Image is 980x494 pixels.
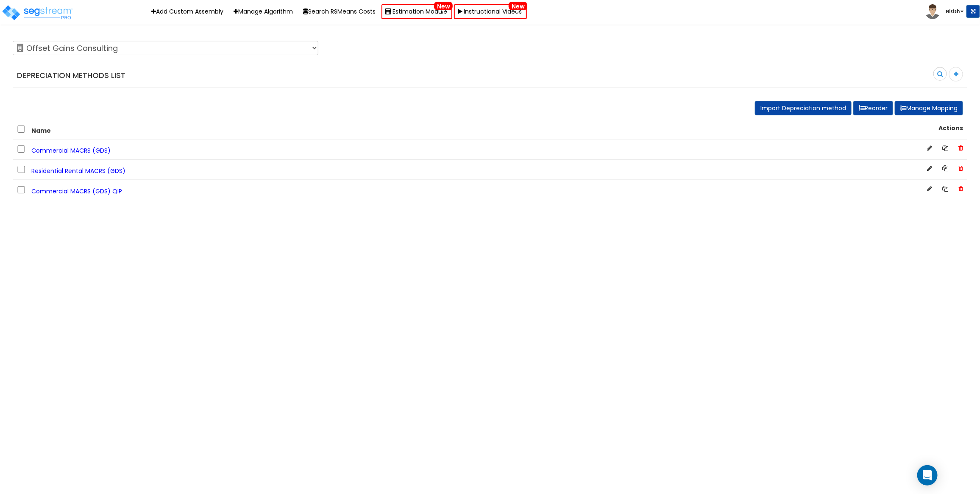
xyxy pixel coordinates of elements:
b: Nitish [946,8,960,14]
span: Commercial MACRS (GDS) [31,146,111,155]
strong: Actions [938,124,963,132]
img: logo_pro_r.png [1,4,73,21]
span: Delete Depreciation Method [958,144,963,152]
span: New [434,2,453,10]
img: avatar.png [925,4,940,19]
a: Copy Depreciation Method [942,164,948,173]
a: Copy Depreciation Method [942,144,948,152]
div: Open Intercom Messenger [917,465,938,486]
a: Instructional VideosNew [454,4,527,19]
span: Commercial MACRS (GDS) QIP [31,187,122,195]
span: Delete Depreciation Method [958,164,963,173]
span: New [509,2,527,10]
input: search depreciation method [920,67,947,82]
strong: Name [31,126,51,135]
a: Add Custom Assembly [147,5,228,18]
button: Search RSMeans Costs [299,5,380,18]
h4: Depreciation Methods List [17,71,484,80]
button: Manage Mapping [895,101,963,115]
a: Manage Algorithm [229,5,297,18]
a: Copy Depreciation Method [942,184,948,193]
button: Import Depreciation method [755,101,852,115]
span: Residential Rental MACRS (GDS) [31,167,125,175]
a: Estimation ModuleNew [381,4,452,19]
button: Reorder [853,101,893,115]
span: Delete Depreciation Method [958,184,963,193]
